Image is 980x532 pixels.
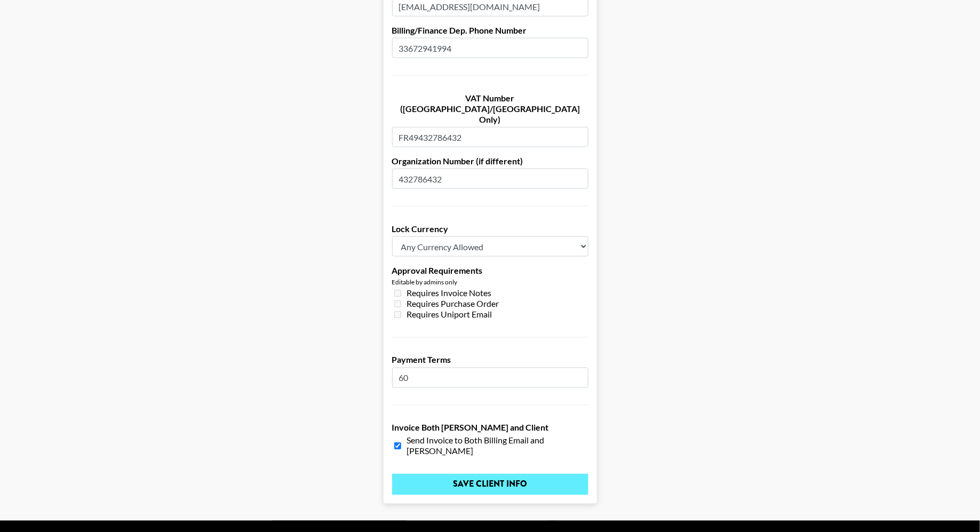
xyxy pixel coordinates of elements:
label: Approval Requirements [392,265,588,276]
span: Requires Uniport Email [407,309,492,320]
label: Organization Number (if different) [392,156,588,166]
span: Requires Purchase Order [407,299,499,309]
label: VAT Number ([GEOGRAPHIC_DATA]/[GEOGRAPHIC_DATA] Only) [392,93,588,125]
input: Save Client Info [392,474,588,495]
label: Billing/Finance Dep. Phone Number [392,25,588,36]
label: Lock Currency [392,224,588,234]
span: Send Invoice to Both Billing Email and [PERSON_NAME] [407,435,588,457]
label: Payment Terms [392,355,588,366]
span: Requires Invoice Notes [407,288,492,299]
label: Invoice Both [PERSON_NAME] and Client [392,423,588,433]
div: Editable by admins only [392,278,588,286]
